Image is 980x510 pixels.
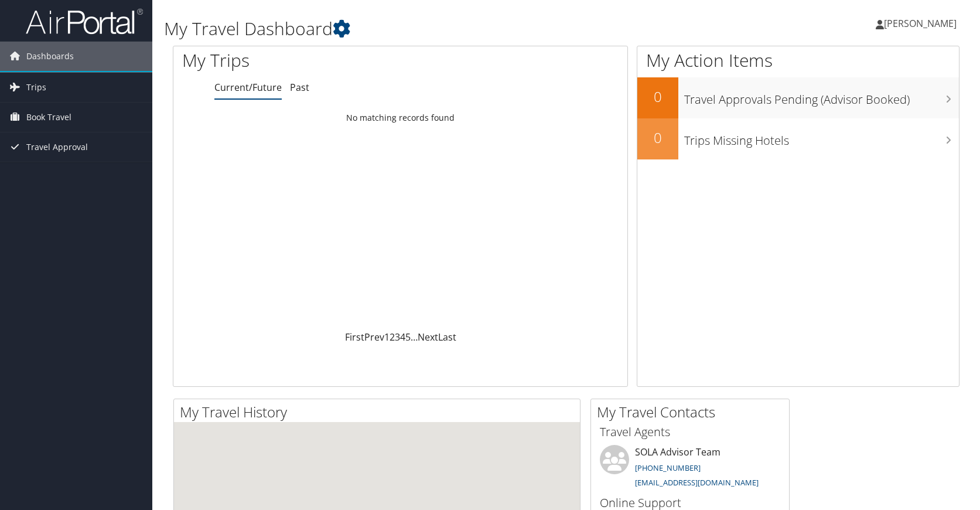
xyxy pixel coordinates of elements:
h1: My Travel Dashboard [164,16,700,41]
h1: My Action Items [637,48,959,73]
h1: My Trips [182,48,429,73]
a: 0Travel Approvals Pending (Advisor Booked) [637,77,959,118]
h2: My Travel History [180,402,580,422]
img: airportal-logo.png [26,8,143,35]
h3: Travel Agents [600,424,780,440]
a: 2 [390,331,395,344]
h2: 0 [637,128,678,148]
a: 5 [405,331,411,344]
a: [PHONE_NUMBER] [635,463,701,473]
span: Trips [26,73,46,102]
a: [EMAIL_ADDRESS][DOMAIN_NAME] [635,477,759,488]
a: First [345,331,364,344]
a: 0Trips Missing Hotels [637,118,959,159]
span: … [411,331,418,344]
a: 4 [400,331,405,344]
a: Prev [364,331,384,344]
li: SOLA Advisor Team [594,445,786,493]
a: Next [418,331,438,344]
a: 3 [395,331,400,344]
a: Last [438,331,456,344]
span: Dashboards [26,42,74,71]
h2: My Travel Contacts [597,402,789,422]
a: Current/Future [214,81,282,94]
h3: Trips Missing Hotels [684,127,959,149]
a: [PERSON_NAME] [876,6,968,41]
td: No matching records found [173,107,627,128]
span: Book Travel [26,103,71,132]
a: Past [290,81,309,94]
a: 1 [384,331,390,344]
h2: 0 [637,87,678,107]
h3: Travel Approvals Pending (Advisor Booked) [684,86,959,108]
span: [PERSON_NAME] [884,17,957,30]
span: Travel Approval [26,132,88,162]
